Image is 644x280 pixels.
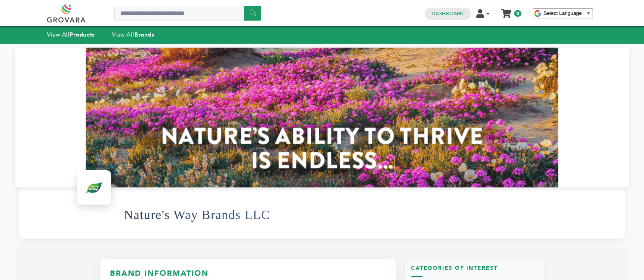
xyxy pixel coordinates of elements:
[544,10,591,16] a: Select Language​
[514,10,521,17] span: 0
[411,264,538,278] h3: Categories of Interest
[114,6,261,21] input: Search a product or brand...
[124,196,270,234] h1: Nature's Way Brands LLC
[502,7,511,15] a: My Cart
[586,10,591,16] span: ▼
[70,31,95,38] strong: Products
[134,31,154,38] strong: Brands
[47,31,95,38] a: View AllProducts
[112,31,155,38] a: View AllBrands
[79,172,109,203] img: Nature's Way Brands LLC Logo
[544,10,582,16] span: Select Language
[432,10,464,17] a: Dashboard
